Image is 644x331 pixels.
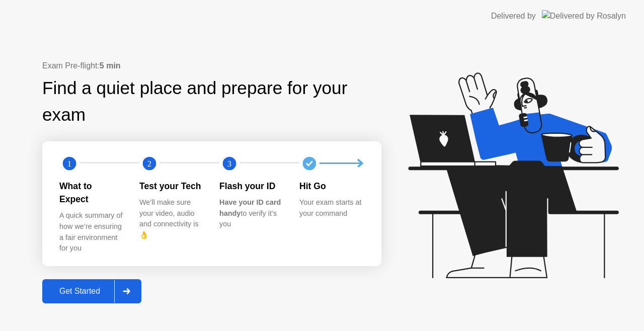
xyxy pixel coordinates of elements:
div: Hit Go [299,180,363,193]
text: 1 [67,158,71,168]
div: Get Started [45,287,114,296]
div: Find a quiet place and prepare for your exam [42,75,381,128]
div: to verify it’s you [219,197,283,230]
div: A quick summary of how we’re ensuring a fair environment for you [59,210,123,254]
div: Test your Tech [139,180,203,193]
div: Your exam starts at your command [299,197,363,219]
button: Get Started [42,279,141,303]
div: We’ll make sure your video, audio and connectivity is 👌 [139,197,203,240]
b: Have your ID card handy [219,198,281,217]
img: Delivered by Rosalyn [542,10,626,22]
div: What to Expect [59,180,123,206]
div: Exam Pre-flight: [42,60,381,72]
div: Flash your ID [219,180,283,193]
div: Delivered by [491,10,536,22]
text: 2 [147,158,151,168]
b: 5 min [100,61,121,70]
text: 3 [227,158,231,168]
